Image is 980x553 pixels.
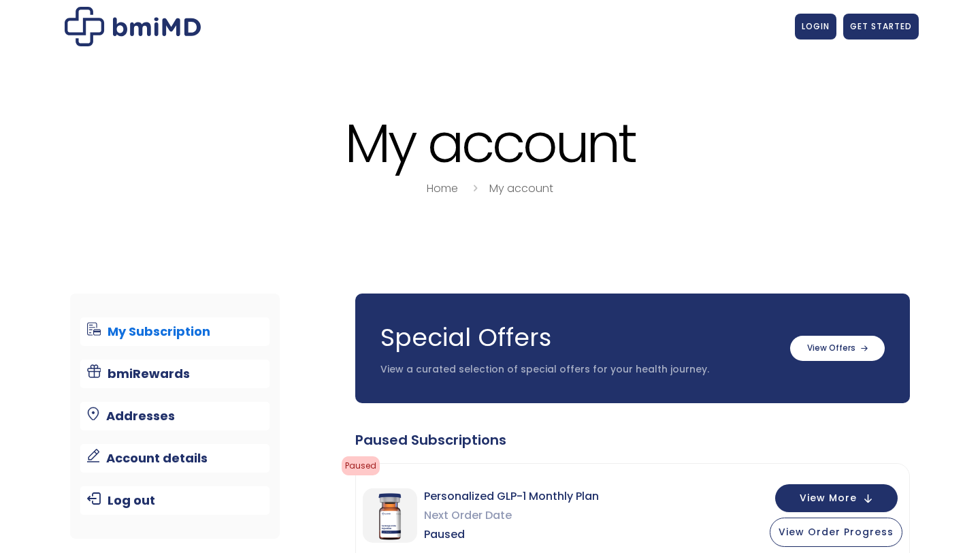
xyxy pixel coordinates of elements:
[380,321,777,355] h3: Special Offers
[770,518,902,547] button: View Order Progress
[80,317,270,346] a: My Subscription
[342,456,380,475] span: Paused
[843,14,919,39] a: GET STARTED
[363,488,417,543] img: Personalized GLP-1 Monthly Plan
[427,180,458,196] a: Home
[850,20,912,32] span: GET STARTED
[800,494,857,503] span: View More
[775,484,898,512] button: View More
[424,487,599,506] span: Personalized GLP-1 Monthly Plan
[80,444,270,473] a: Account details
[80,486,270,515] a: Log out
[80,360,270,388] a: bmiRewards
[779,525,894,539] span: View Order Progress
[424,525,599,544] span: Paused
[802,20,830,32] span: LOGIN
[70,294,280,539] nav: Account pages
[80,402,270,430] a: Addresses
[380,363,777,377] p: View a curated selection of special offers for your health journey.
[424,506,599,525] span: Next Order Date
[65,7,201,46] img: My account
[795,14,836,39] a: LOGIN
[468,180,483,196] i: breadcrumbs separator
[489,180,553,196] a: My account
[355,430,910,449] div: Paused Subscriptions
[61,114,919,172] h1: My account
